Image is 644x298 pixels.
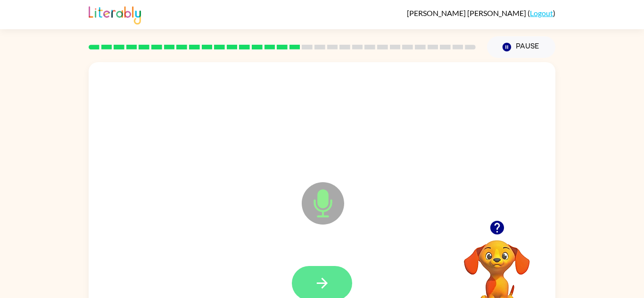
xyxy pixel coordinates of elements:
[89,4,141,24] img: Literably
[407,8,555,17] div: ( )
[487,36,555,58] button: Pause
[407,8,528,17] span: [PERSON_NAME] [PERSON_NAME]
[530,8,553,17] a: Logout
